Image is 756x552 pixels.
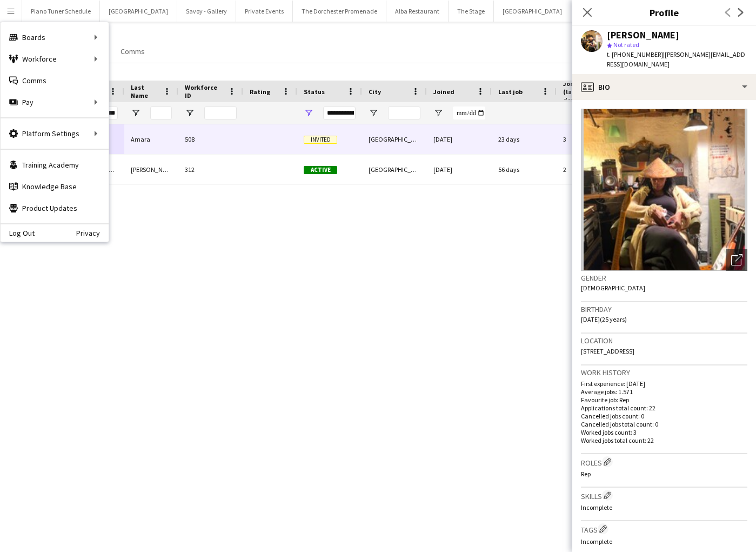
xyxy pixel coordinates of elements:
a: Product Updates [1,197,109,219]
p: First experience: [DATE] [581,380,747,388]
div: [PERSON_NAME] [607,30,679,40]
button: Open Filter Menu [433,108,443,118]
h3: Gender [581,273,747,283]
p: Worked jobs count: 3 [581,428,747,436]
button: [GEOGRAPHIC_DATA] [100,1,177,22]
div: Boards [1,26,109,48]
span: Active [304,166,337,174]
div: 3 [557,124,621,154]
button: The Stage [449,1,494,22]
span: Last Name [131,83,159,99]
div: Open photos pop-in [726,249,747,271]
button: Savoy - Gallery [177,1,236,22]
a: Log Out [1,229,35,237]
a: Comms [1,70,109,91]
span: Last job [498,88,523,96]
span: [DEMOGRAPHIC_DATA] [581,284,645,292]
span: Comms [121,46,145,56]
a: Comms [116,44,149,58]
span: Joined [433,88,454,96]
span: Status [304,88,325,96]
div: 508 [178,124,243,154]
input: Workforce ID Filter Input [204,107,237,119]
span: [STREET_ADDRESS] [581,347,634,355]
input: Joined Filter Input [453,107,485,119]
div: 23 days [492,124,557,154]
span: Rating [250,88,270,96]
button: [GEOGRAPHIC_DATA] [494,1,571,22]
div: 312 [178,155,243,184]
div: [DATE] [427,124,492,154]
div: [PERSON_NAME] [124,155,178,184]
a: Training Academy [1,154,109,176]
p: Incomplete [581,503,747,511]
h3: Birthday [581,304,747,314]
div: Platform Settings [1,123,109,144]
a: Privacy [76,229,109,237]
span: t. [PHONE_NUMBER] [607,50,663,58]
p: Cancelled jobs total count: 0 [581,420,747,428]
button: Open Filter Menu [131,108,141,118]
h3: Profile [572,5,756,19]
button: Alba Restaurant [386,1,449,22]
div: [GEOGRAPHIC_DATA] [362,124,427,154]
div: [GEOGRAPHIC_DATA] [362,155,427,184]
p: Applications total count: 22 [581,404,747,412]
p: Incomplete [581,537,747,546]
div: 2 [557,155,621,184]
div: Pay [1,91,109,113]
span: Not rated [613,41,639,49]
input: Last Name Filter Input [150,107,172,119]
span: [DATE] (25 years) [581,315,627,323]
div: Bio [572,74,756,100]
span: Rep [581,470,591,478]
span: Invited [304,136,337,144]
input: City Filter Input [388,107,420,119]
p: Worked jobs total count: 22 [581,436,747,444]
button: Rosewood [GEOGRAPHIC_DATA] [571,1,677,22]
button: Open Filter Menu [185,108,195,118]
h3: Skills [581,490,747,501]
p: Cancelled jobs count: 0 [581,412,747,420]
div: Workforce [1,48,109,70]
span: | [PERSON_NAME][EMAIL_ADDRESS][DOMAIN_NAME] [607,50,745,68]
h3: Tags [581,523,747,535]
a: Knowledge Base [1,176,109,197]
button: The Dorchester Promenade [293,1,386,22]
span: Workforce ID [185,83,224,99]
img: Crew avatar or photo [581,109,747,271]
div: 56 days [492,155,557,184]
button: Open Filter Menu [304,108,313,118]
span: City [369,88,381,96]
h3: Roles [581,456,747,468]
button: Piano Tuner Schedule [22,1,100,22]
h3: Work history [581,368,747,377]
p: Favourite job: Rep [581,396,747,404]
div: Amara [124,124,178,154]
button: Open Filter Menu [369,108,378,118]
h3: Location [581,336,747,345]
p: Average jobs: 1.571 [581,388,747,396]
span: Jobs (last 90 days) [563,79,589,104]
div: [DATE] [427,155,492,184]
button: Private Events [236,1,293,22]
